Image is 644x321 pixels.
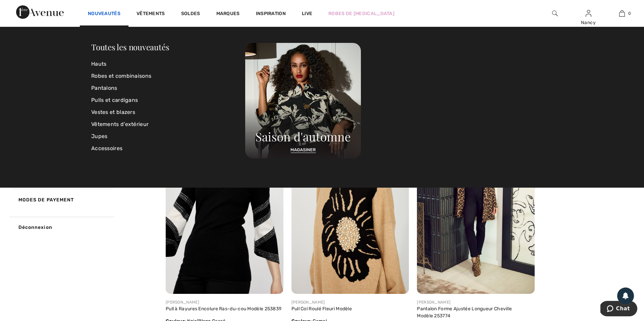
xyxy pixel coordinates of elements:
[619,9,625,17] img: Mon panier
[91,94,245,106] a: Pulls et cardigans
[256,11,286,18] span: Inspiration
[91,58,245,70] a: Hauts
[586,9,591,17] img: Mes infos
[9,190,114,210] a: Modes de payement
[91,142,245,154] a: Accessoires
[586,10,591,16] a: Se connecter
[91,106,245,118] a: Vestes et blazers
[137,11,165,18] a: Vêtements
[88,11,120,18] a: Nouveautés
[166,299,283,305] div: [PERSON_NAME]
[91,42,169,52] a: Toutes les nouveautés
[417,118,535,294] img: frank-lyman-pants-black_6281253774_3_81e1_search.jpg
[166,118,283,294] img: frank-lyman-sweaters-cardigans-black-off-white_253839_1_457f_search.jpg
[605,9,638,17] a: 0
[302,10,312,17] a: Live
[417,306,512,319] a: Pantalon Forme Ajustée Longueur Cheville Modèle 253774
[291,118,409,294] img: frank-lyman-sweaters-cardigans_6281254935_1_fa61_search.jpg
[181,11,200,18] a: Soldes
[91,118,245,130] a: Vêtements d'extérieur
[291,306,352,312] a: Pull Col Roulé Fleuri Modèle
[16,5,64,19] img: 1ère Avenue
[291,299,409,305] div: [PERSON_NAME]
[91,130,245,142] a: Jupes
[91,70,245,82] a: Robes et combinaisons
[328,10,394,17] a: Robes de [MEDICAL_DATA]
[572,19,605,26] div: Nancy
[417,299,535,305] div: [PERSON_NAME]
[600,301,637,318] iframe: Ouvre un widget dans lequel vous pouvez chatter avec l’un de nos agents
[552,9,558,17] img: recherche
[628,10,631,16] span: 0
[245,43,361,158] img: 250825112755_e80b8af1c0156.jpg
[166,306,281,312] a: Pull à Rayures Encolure Ras-du-cou Modèle 253839
[91,82,245,94] a: Pantalons
[9,217,114,238] a: Déconnexion
[216,11,240,18] a: Marques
